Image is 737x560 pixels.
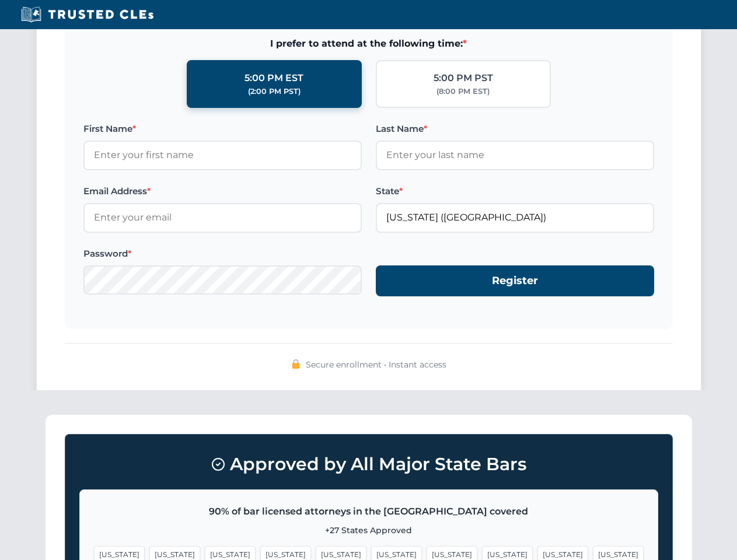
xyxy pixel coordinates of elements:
[18,6,157,23] img: Trusted CLEs
[79,449,658,480] h3: Approved by All Major State Bars
[83,203,362,232] input: Enter your email
[94,524,644,537] p: +27 States Approved
[94,504,644,519] p: 90% of bar licensed attorneys in the [GEOGRAPHIC_DATA] covered
[376,203,654,232] input: Florida (FL)
[244,71,303,86] div: 5:00 PM EST
[83,247,362,261] label: Password
[291,359,301,369] img: 🔒
[248,86,301,97] div: (2:00 PM PST)
[434,71,493,86] div: 5:00 PM PST
[376,184,654,198] label: State
[436,86,490,97] div: (8:00 PM EST)
[83,184,362,198] label: Email Address
[83,141,362,170] input: Enter your first name
[83,36,654,51] span: I prefer to attend at the following time:
[376,122,654,136] label: Last Name
[376,141,654,170] input: Enter your last name
[376,265,654,296] button: Register
[83,122,362,136] label: First Name
[306,358,446,371] span: Secure enrollment • Instant access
